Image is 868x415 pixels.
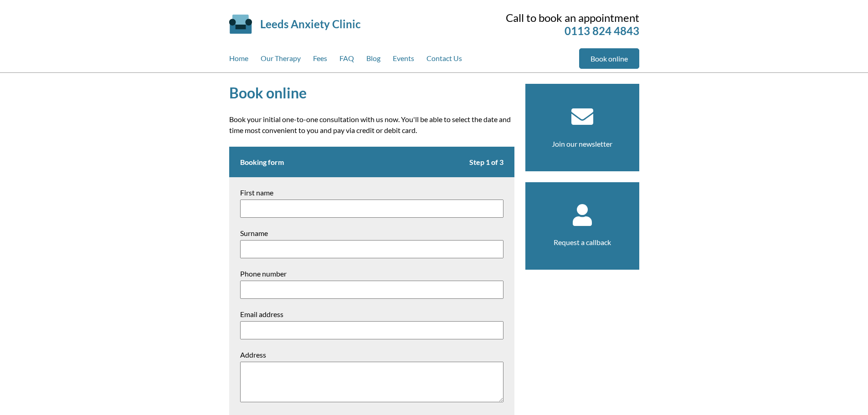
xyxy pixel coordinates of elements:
[240,350,503,359] label: Address
[565,24,639,37] a: 0113 824 4843
[229,147,514,177] h2: Booking form
[229,114,514,136] p: Book your initial one-to-one consultation with us now. You'll be able to select the date and time...
[229,48,248,72] a: Home
[240,269,503,278] label: Phone number
[393,48,414,72] a: Events
[552,139,612,148] a: Join our newsletter
[240,188,503,197] label: First name
[554,238,611,246] a: Request a callback
[426,48,462,72] a: Contact Us
[339,48,354,72] a: FAQ
[469,158,503,166] span: Step 1 of 3
[261,48,301,72] a: Our Therapy
[260,17,360,31] a: Leeds Anxiety Clinic
[240,229,503,237] label: Surname
[313,48,327,72] a: Fees
[366,48,380,72] a: Blog
[229,84,514,102] h1: Book online
[579,48,639,69] a: Book online
[240,310,503,318] label: Email address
